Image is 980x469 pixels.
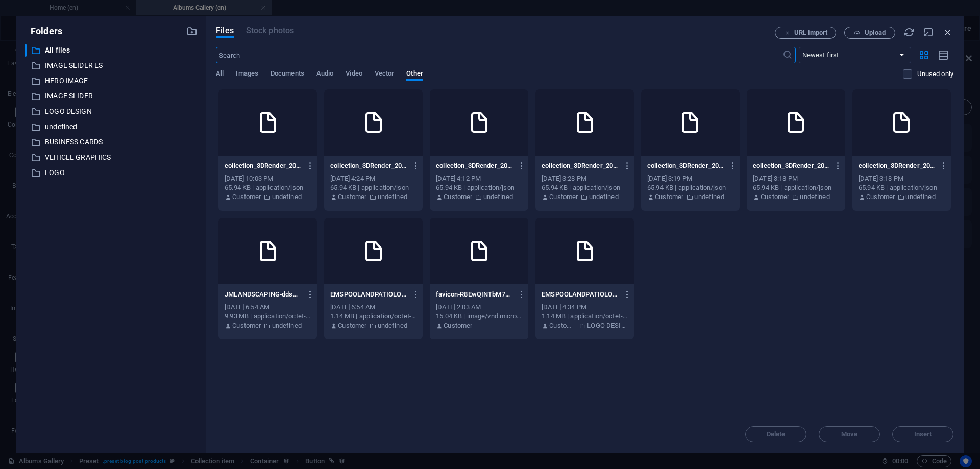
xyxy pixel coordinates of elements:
div: [DATE] 4:34 PM [542,303,628,312]
p: favicon-R8EwQINTbM7eU1fxume22A.ico [436,290,512,299]
span: Images [236,67,258,82]
div: By: Customer | Folder: undefined [753,192,839,202]
p: undefined [905,192,935,202]
p: EMSPOOLANDPATIOLOGOREV2WIP-gXAsRdGX1q1rXWFsdh2pHA.afphoto [542,290,618,299]
i: Reload [903,27,915,38]
div: HERO IMAGE [24,75,198,87]
div: By: Customer | Folder: undefined [330,321,416,330]
div: 1.14 MB | application/octet-stream [542,312,628,321]
div: By: Customer | Folder: undefined [542,192,628,202]
p: Customer [338,192,366,202]
input: Search [216,47,782,63]
p: undefined [272,321,302,330]
p: collection_3DRender_2025-09-02_13-17-56-AahWtYMDc1T-CK8C_Tcp6w.json [859,161,935,170]
div: [DATE] 3:18 PM [859,174,945,183]
p: All files [45,44,179,56]
div: 65.94 KB | application/json [330,183,416,192]
div: [DATE] 6:54 AM [330,303,416,312]
span: All [216,67,224,82]
div: LOGO [24,166,198,179]
p: undefined [483,192,513,202]
a: Skip to main content [4,4,72,13]
p: undefined [800,192,829,202]
div: By: Customer | Folder: LOGO DESIGN [542,321,628,330]
button: Upload [844,27,895,39]
span: URL import [794,30,827,36]
p: Customer [232,192,261,202]
div: BUSINESS CARDS [24,136,198,149]
p: Customer [444,321,472,330]
div: By: Customer | Folder: undefined [225,321,311,330]
p: JMLANDSCAPING-ddsBZMTIXcT-0LIX33L4og.afphoto [225,290,301,299]
div: [DATE] 3:28 PM [542,174,628,183]
span: Files [216,24,234,37]
p: Folders [24,24,62,38]
span: This file type is not supported by this element [246,24,294,37]
p: collection_3DRender_2025-09-02_13-17-56-XSq6wtcyHvM7Z9hUoGhWqQ.json [542,161,618,170]
p: collection_3DRender_2025-09-02_13-17-56-MVuceIJV6nI3FvQf6Jyv3w.json [225,161,301,170]
div: [DATE] 10:03 PM [225,174,311,183]
span: Other [406,67,423,82]
div: IMAGE SLIDER ES [24,59,198,72]
p: collection_3DRender_2025-09-02_13-17-56-RF2ASnYADt9p65VEJ1mtiQ.json [647,161,724,170]
p: undefined [45,121,179,133]
p: collection_3DRender_2025-09-02_13-17-56-3wbmMZ9MNL2TcPzNoOYNPg.json [330,161,407,170]
div: [DATE] 3:18 PM [753,174,839,183]
div: By: Customer | Folder: undefined [859,192,945,202]
p: Customer [232,321,261,330]
p: IMAGE SLIDER [45,90,179,102]
div: IMAGE SLIDER [24,90,198,103]
p: Customer [338,321,366,330]
div: undefined [24,120,198,133]
div: 65.94 KB | application/json [225,183,311,192]
div: [DATE] 4:24 PM [330,174,416,183]
div: By: Customer | Folder: undefined [436,192,522,202]
p: undefined [589,192,619,202]
p: Customer [761,192,789,202]
span: Upload [865,30,886,36]
p: undefined [694,192,724,202]
div: 65.94 KB | application/json [859,183,945,192]
span: Vector [375,67,395,82]
div: LOGO DESIGN [24,105,198,118]
p: LOGO DESIGN [587,321,628,330]
div: [DATE] 3:19 PM [647,174,733,183]
p: collection_3DRender_2025-09-02_13-17-56-idCfMz0KjUDM02Tqf1qWew.json [753,161,829,170]
div: By: Customer | Folder: undefined [647,192,733,202]
p: undefined [378,321,407,330]
div: 65.94 KB | application/json [753,183,839,192]
span: Audio [316,67,333,82]
div: VEHICLE GRAPHICS [24,151,198,164]
div: 1.14 MB | application/octet-stream [330,312,416,321]
span: Video [346,67,362,82]
p: VEHICLE GRAPHICS [45,152,179,163]
p: Customer [549,321,576,330]
p: Customer [444,192,472,202]
div: 65.94 KB | application/json [436,183,522,192]
button: URL import [775,27,836,39]
p: IMAGE SLIDER ES [45,60,179,71]
p: undefined [378,192,407,202]
p: LOGO DESIGN [45,106,179,117]
div: 65.94 KB | application/json [647,183,733,192]
p: Displays only files that are not in use on the website. Files added during this session can still... [917,69,953,79]
p: HERO IMAGE [45,75,179,87]
p: collection_3DRender_2025-09-02_13-17-56-gyGot5b7FaekLQ6extgFHg.json [436,161,512,170]
div: [DATE] 2:03 AM [436,303,522,312]
p: undefined [272,192,302,202]
p: LOGO [45,167,179,179]
p: BUSINESS CARDS [45,136,179,148]
p: Customer [866,192,895,202]
i: Create new folder [186,26,198,37]
div: 9.93 MB | application/octet-stream [225,312,311,321]
span: Documents [271,67,304,82]
div: 15.04 KB | image/vnd.microsoft.icon [436,312,522,321]
i: Close [942,27,953,38]
div: [DATE] 4:12 PM [436,174,522,183]
div: By: Customer | Folder: undefined [330,192,416,202]
p: Customer [655,192,683,202]
p: Customer [549,192,578,202]
p: EMSPOOLANDPATIOLOGOREV2WIP-awu6Ie9LfzTKf3qVgjKpvw.afphoto [330,290,407,299]
div: ​ [24,44,27,57]
a: gallery [4,123,31,132]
